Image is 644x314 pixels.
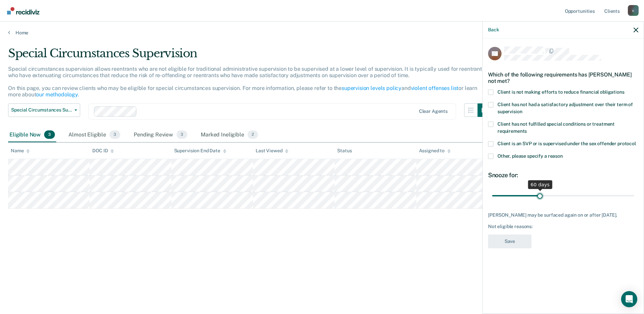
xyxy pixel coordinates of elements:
[488,27,499,33] button: Back
[7,7,39,14] img: Recidiviz
[337,148,352,154] div: Status
[11,148,30,154] div: Name
[488,224,638,229] div: Not eligible reasons:
[488,66,638,90] div: Which of the following requirements has [PERSON_NAME] not met?
[497,102,633,114] span: Client has not had a satisfactory adjustment over their term of supervision
[248,130,258,139] span: 2
[256,148,288,154] div: Last Viewed
[419,148,451,154] div: Assigned to
[628,5,639,16] div: c
[497,141,636,146] span: Client is an SVP or is supervised under the sex offender protocol
[11,107,72,113] span: Special Circumstances Supervision
[8,46,491,66] div: Special Circumstances Supervision
[411,85,459,91] a: violent offenses list
[628,5,639,16] button: Profile dropdown button
[44,130,55,139] span: 3
[488,171,638,179] div: Snooze for:
[528,180,552,189] div: 60 days
[497,89,624,95] span: Client is not making efforts to reduce financial obligations
[132,128,189,143] div: Pending Review
[8,30,636,36] a: Home
[419,108,448,114] div: Clear agents
[8,128,56,143] div: Eligible Now
[92,148,114,154] div: DOC ID
[497,121,615,134] span: Client has not fulfilled special conditions or treatment requirements
[176,130,187,139] span: 3
[8,66,485,98] p: Special circumstances supervision allows reentrants who are not eligible for traditional administ...
[199,128,259,143] div: Marked Ineligible
[488,234,532,248] button: Save
[67,128,122,143] div: Almost Eligible
[488,212,638,218] div: [PERSON_NAME] may be surfaced again on or after [DATE].
[342,85,401,91] a: supervision levels policy
[497,153,563,159] span: Other, please specify a reason
[174,148,226,154] div: Supervision End Date
[621,291,637,307] div: Open Intercom Messenger
[36,91,78,98] a: our methodology
[109,130,120,139] span: 3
